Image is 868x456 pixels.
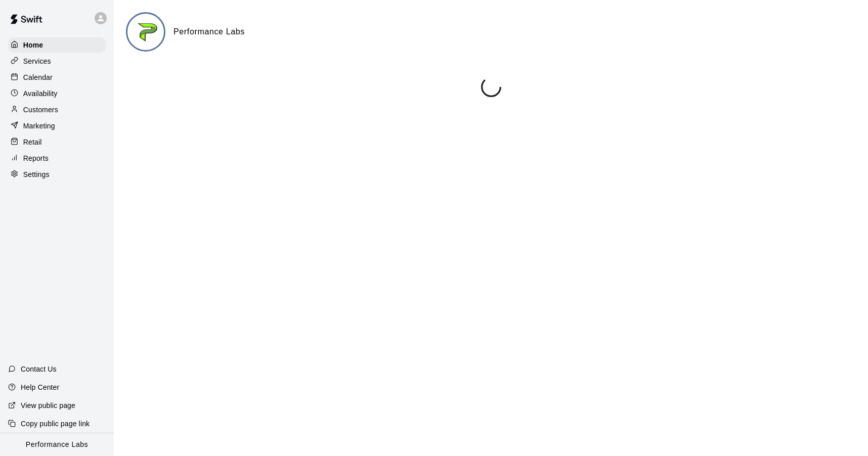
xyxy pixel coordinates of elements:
a: Customers [8,102,106,117]
p: Copy public page link [21,419,90,429]
p: Calendar [23,72,53,82]
a: Retail [8,134,106,150]
a: Settings [8,167,106,182]
img: Performance Labs logo [127,14,165,52]
p: View public page [21,400,75,411]
p: Contact Us [21,364,57,374]
a: Home [8,37,106,53]
p: Home [23,40,44,50]
p: Marketing [23,121,55,131]
a: Reports [8,151,106,166]
p: Services [23,56,51,66]
p: Availability [23,88,58,99]
h6: Performance Labs [173,25,245,38]
a: Calendar [8,70,106,85]
p: Customers [23,105,58,115]
a: Marketing [8,118,106,133]
p: Help Center [21,382,59,392]
p: Reports [23,153,49,163]
a: Services [8,54,106,69]
p: Performance Labs [26,439,88,450]
a: Availability [8,86,106,101]
p: Settings [23,169,50,179]
p: Retail [23,137,42,147]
